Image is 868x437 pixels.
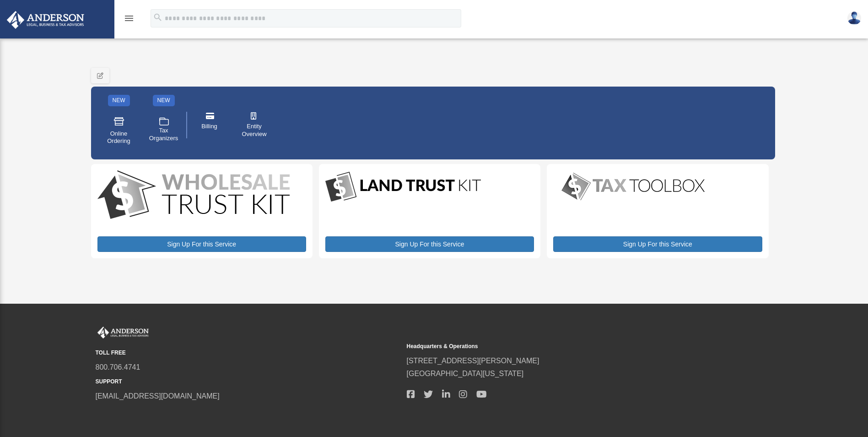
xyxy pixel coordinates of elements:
a: Tax Organizers [145,109,183,152]
span: Tax Organizers [149,127,178,142]
a: Sign Up For this Service [325,236,534,252]
div: NEW [108,95,130,106]
small: Headquarters & Operations [407,342,712,351]
a: [STREET_ADDRESS][PERSON_NAME] [407,357,539,365]
a: [GEOGRAPHIC_DATA][US_STATE] [407,370,524,377]
a: Online Ordering [100,109,138,152]
a: Billing [190,106,229,144]
small: SUPPORT [96,377,400,387]
img: User Pic [847,11,861,25]
img: WS-Trust-Kit-lgo-1.jpg [97,170,290,221]
span: Billing [201,123,217,131]
a: [EMAIL_ADDRESS][DOMAIN_NAME] [96,392,220,400]
span: Online Ordering [106,130,132,146]
img: LandTrust_lgo-1.jpg [325,170,481,204]
img: taxtoolbox_new-1.webp [553,170,713,202]
a: Sign Up For this Service [97,236,306,252]
a: Sign Up For this Service [553,236,762,252]
i: search [153,12,163,22]
a: menu [124,16,135,24]
img: Anderson Advisors Platinum Portal [4,11,87,29]
img: Anderson Advisors Platinum Portal [96,327,151,339]
a: Entity Overview [235,106,274,144]
i: menu [124,13,135,24]
div: NEW [153,95,175,106]
a: 800.706.4741 [96,363,140,371]
span: Entity Overview [242,123,267,138]
small: TOLL FREE [96,348,400,358]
